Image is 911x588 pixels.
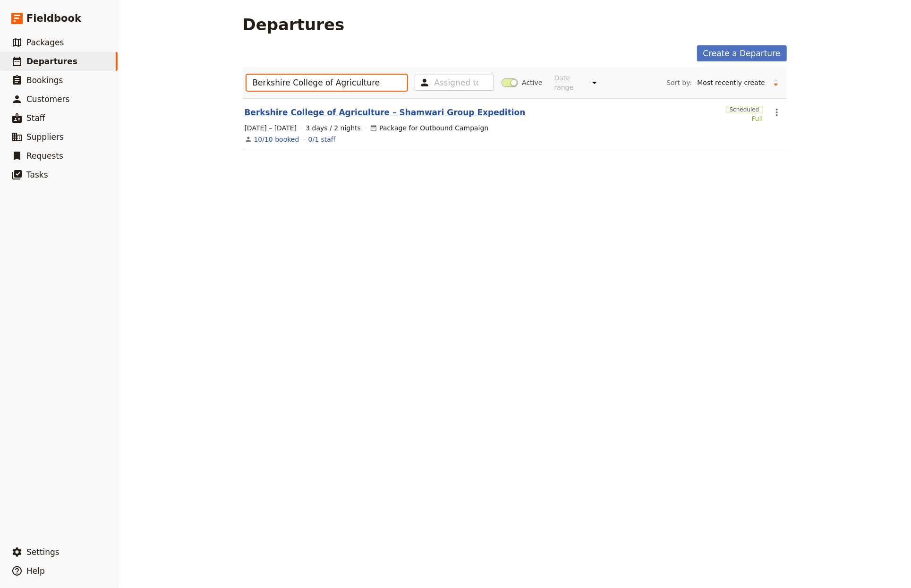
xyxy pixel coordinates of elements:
[726,106,763,113] span: Scheduled
[370,123,488,133] div: Package for Outbound Campaign
[245,123,297,133] span: [DATE] – [DATE]
[769,76,783,90] button: Change sort direction
[434,77,478,88] input: Assigned to
[308,135,336,144] a: 0/1 staff
[26,113,45,123] span: Staff
[247,75,408,91] input: Type to filter
[26,38,64,47] span: Packages
[26,132,64,142] span: Suppliers
[245,107,526,118] a: Berkshire College of Agriculture – Shamwari Group Expedition
[26,57,77,66] span: Departures
[769,104,785,120] button: Actions
[697,45,787,61] a: Create a Departure
[26,566,45,576] span: Help
[522,78,542,87] span: Active
[26,151,63,161] span: Requests
[306,123,361,133] span: 3 days / 2 nights
[243,15,345,34] h1: Departures
[26,11,81,26] span: Fieldbook
[254,135,299,144] a: View the bookings for this departure
[26,94,69,104] span: Customers
[666,78,692,87] span: Sort by:
[693,76,769,90] select: Sort by:
[26,170,48,179] span: Tasks
[26,76,63,85] span: Bookings
[726,114,763,123] div: Full
[26,547,60,557] span: Settings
